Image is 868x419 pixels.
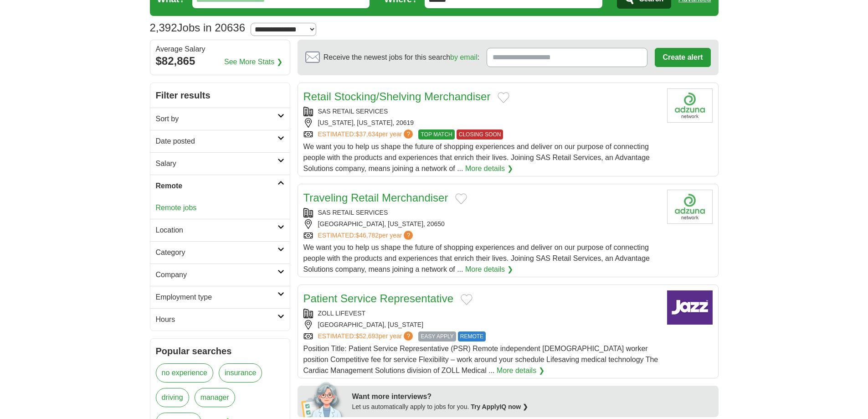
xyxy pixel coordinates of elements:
a: Retail Stocking/Shelving Merchandiser [303,90,491,103]
div: Average Salary [156,46,284,53]
h2: Company [156,269,277,280]
a: Date posted [150,130,290,152]
a: Remote [150,175,290,197]
div: SAS RETAIL SERVICES [303,208,660,217]
span: 2,392 [150,20,177,36]
span: TOP MATCH [418,129,454,140]
button: Add to favorite jobs [461,294,473,305]
h1: Jobs in 20636 [150,21,246,34]
a: Category [150,241,290,264]
span: EASY APPLY [418,331,456,341]
span: We want you to help us shape the future of shopping experiences and deliver on our purpose of con... [303,143,650,172]
span: REMOTE [458,331,486,341]
h2: Date posted [156,136,277,147]
div: SAS RETAIL SERVICES [303,107,660,116]
a: Salary [150,152,290,175]
div: [US_STATE], [US_STATE], 20619 [303,118,660,128]
span: Receive the newest jobs for this search : [324,52,479,63]
h2: Location [156,225,277,236]
a: ESTIMATED:$46,782per year? [318,231,415,240]
span: ? [404,129,413,139]
a: Hours [150,308,290,331]
span: ? [404,331,413,341]
h2: Hours [156,314,277,325]
h2: Category [156,247,277,258]
a: ESTIMATED:$52,693per year? [318,331,415,341]
div: Want more interviews? [352,391,713,402]
a: no experience [156,363,214,383]
a: ESTIMATED:$37,634per year? [318,129,415,140]
a: Patient Service Representative [303,292,454,305]
a: Traveling Retail Merchandiser [303,191,448,204]
h2: Remote [156,181,277,191]
h2: Sort by [156,114,277,124]
button: Create alert [655,48,710,67]
span: CLOSING SOON [457,129,503,140]
a: Employment type [150,286,290,308]
div: [GEOGRAPHIC_DATA], [US_STATE] [303,320,660,330]
img: apply-iq-scientist.png [301,381,345,417]
span: $52,693 [355,332,379,340]
a: More details ❯ [465,264,513,275]
span: ? [404,231,413,240]
button: Add to favorite jobs [455,193,467,204]
div: Let us automatically apply to jobs for you. [352,402,713,412]
img: Company logo [667,88,713,123]
a: Company [150,264,290,286]
span: $46,782 [355,232,379,239]
a: More details ❯ [465,163,513,174]
span: We want you to help us shape the future of shopping experiences and deliver on our purpose of con... [303,243,650,273]
a: insurance [219,363,262,383]
span: $37,634 [355,130,379,138]
div: [GEOGRAPHIC_DATA], [US_STATE], 20650 [303,219,660,229]
a: driving [156,388,189,407]
button: Add to favorite jobs [498,92,509,103]
a: manager [195,388,235,407]
h2: Salary [156,158,277,169]
h2: Employment type [156,292,277,303]
a: See More Stats ❯ [224,57,282,67]
a: Location [150,219,290,241]
h2: Filter results [150,83,290,108]
a: More details ❯ [497,365,544,376]
a: Sort by [150,108,290,130]
h2: Popular searches [156,344,284,358]
img: Company logo [667,190,713,224]
a: by email [450,53,478,61]
span: Position Title: Patient Service Representative (PSR) Remote independent [DEMOGRAPHIC_DATA] worker... [303,345,658,374]
div: $82,865 [156,53,284,69]
a: Try ApplyIQ now ❯ [471,403,528,410]
div: ZOLL LIFEVEST [303,309,660,318]
a: Remote jobs [156,204,197,212]
img: Company logo [667,290,713,325]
